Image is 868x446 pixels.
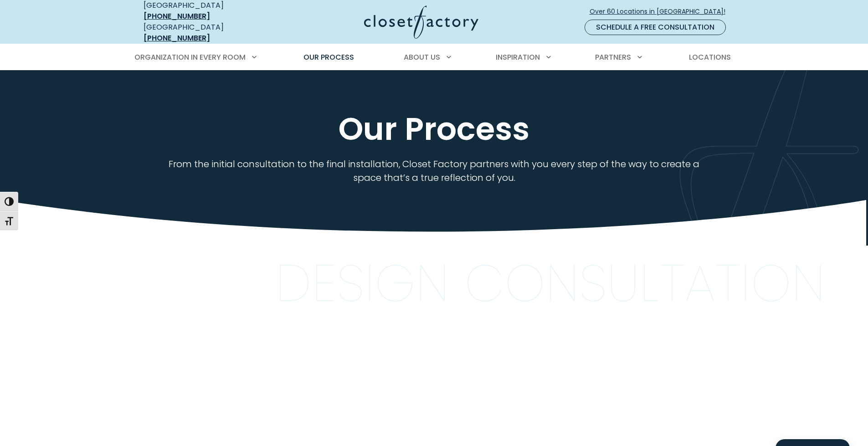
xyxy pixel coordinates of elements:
[144,22,276,44] div: [GEOGRAPHIC_DATA]
[590,7,733,16] span: Over 60 Locations in [GEOGRAPHIC_DATA]!
[689,52,731,62] span: Locations
[166,157,702,185] p: From the initial consultation to the final installation, Closet Factory partners with you every s...
[404,52,440,62] span: About Us
[595,52,631,62] span: Partners
[496,52,540,62] span: Inspiration
[303,52,354,62] span: Our Process
[144,11,210,21] a: [PHONE_NUMBER]
[134,52,246,62] span: Organization in Every Room
[128,45,740,70] nav: Primary Menu
[275,264,825,303] p: Design Consultation
[144,33,210,43] a: [PHONE_NUMBER]
[364,5,478,39] img: Closet Factory Logo
[585,20,726,35] a: Schedule a Free Consultation
[142,112,727,146] h1: Our Process
[589,4,733,20] a: Over 60 Locations in [GEOGRAPHIC_DATA]!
